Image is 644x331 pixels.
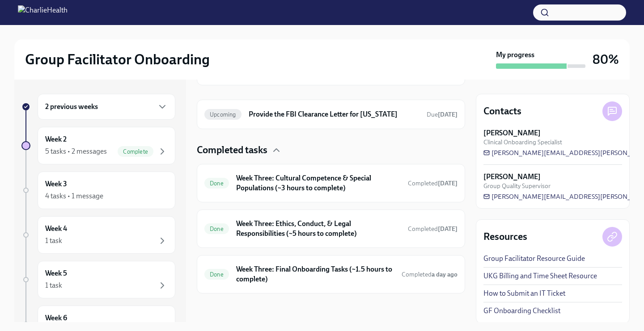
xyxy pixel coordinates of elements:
[408,225,458,233] span: Completed
[483,289,565,298] a: How to Submit an IT Ticket
[402,271,458,278] span: Completed
[21,127,175,164] a: Week 25 tasks • 2 messagesComplete
[18,5,68,20] img: CharlieHealth
[45,179,67,189] h6: Week 3
[21,261,175,298] a: Week 51 task
[483,128,541,138] strong: [PERSON_NAME]
[45,268,67,278] h6: Week 5
[25,50,210,68] h2: Group Facilitator Onboarding
[408,225,458,233] span: September 20th, 2025 20:06
[427,111,458,118] span: Due
[483,254,585,264] a: Group Facilitator Resource Guide
[204,226,229,232] span: Done
[438,111,458,118] strong: [DATE]
[197,143,267,157] h4: Completed tasks
[438,180,458,187] strong: [DATE]
[204,180,229,187] span: Done
[204,172,458,195] a: DoneWeek Three: Cultural Competence & Special Populations (~3 hours to complete)Completed[DATE]
[204,111,241,118] span: Upcoming
[402,270,458,279] span: September 22nd, 2025 17:24
[483,138,562,147] span: Clinical Onboarding Specialist
[483,230,527,243] h4: Resources
[45,191,103,201] div: 4 tasks • 1 message
[197,143,465,157] div: Completed tasks
[204,271,229,278] span: Done
[204,263,458,286] a: DoneWeek Three: Final Onboarding Tasks (~1.5 hours to complete)Completeda day ago
[45,236,62,246] div: 1 task
[496,50,534,60] strong: My progress
[45,313,67,323] h6: Week 6
[45,147,107,156] div: 5 tasks • 2 messages
[483,105,521,118] h4: Contacts
[204,107,458,122] a: UpcomingProvide the FBI Clearance Letter for [US_STATE]Due[DATE]
[432,271,458,278] strong: a day ago
[45,102,98,112] h6: 2 previous weeks
[21,172,175,209] a: Week 34 tasks • 1 message
[427,110,458,119] span: October 21st, 2025 10:00
[408,179,458,188] span: September 20th, 2025 18:23
[593,51,619,67] h3: 80%
[483,271,597,281] a: UKG Billing and Time Sheet Resource
[204,217,458,240] a: DoneWeek Three: Ethics, Conduct, & Legal Responsibilities (~5 hours to complete)Completed[DATE]
[408,180,458,187] span: Completed
[483,182,551,190] span: Group Quality Supervisor
[38,94,175,120] div: 2 previous weeks
[45,224,67,234] h6: Week 4
[236,173,401,193] h6: Week Three: Cultural Competence & Special Populations (~3 hours to complete)
[483,306,560,316] a: GF Onboarding Checklist
[249,109,419,119] h6: Provide the FBI Clearance Letter for [US_STATE]
[118,148,153,155] span: Complete
[438,225,458,233] strong: [DATE]
[236,264,394,284] h6: Week Three: Final Onboarding Tasks (~1.5 hours to complete)
[45,281,62,290] div: 1 task
[21,216,175,254] a: Week 41 task
[483,172,541,182] strong: [PERSON_NAME]
[236,219,401,239] h6: Week Three: Ethics, Conduct, & Legal Responsibilities (~5 hours to complete)
[45,134,67,144] h6: Week 2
